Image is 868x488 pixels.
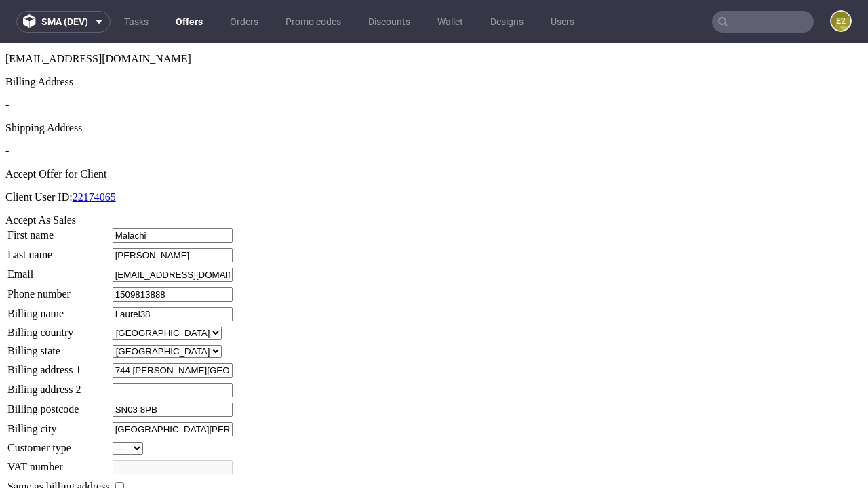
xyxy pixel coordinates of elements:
[360,11,418,33] a: Discounts
[7,398,111,412] td: Customer type
[7,204,111,220] td: Last name
[7,263,111,279] td: Billing name
[5,56,9,67] span: -
[7,224,111,239] td: Email
[831,12,850,30] figcaption: e2
[5,171,863,183] div: Accept As Sales
[222,11,267,33] a: Orders
[7,378,111,394] td: Billing city
[167,11,211,33] a: Offers
[5,125,863,137] div: Accept Offer for Client
[73,148,116,159] a: 22174065
[7,301,111,315] td: Billing state
[5,79,863,91] div: Shipping Address
[482,11,532,33] a: Designs
[429,11,471,33] a: Wallet
[5,33,863,45] div: Billing Address
[7,339,111,354] td: Billing address 2
[7,416,111,432] td: VAT number
[116,11,157,33] a: Tasks
[7,319,111,335] td: Billing address 1
[542,11,583,33] a: Users
[277,11,349,33] a: Promo codes
[16,11,111,33] button: sma (dev)
[7,184,111,200] td: First name
[41,17,88,26] span: sma (dev)
[5,148,863,160] p: Client User ID:
[7,359,111,374] td: Billing postcode
[7,283,111,297] td: Billing country
[7,436,111,451] td: Same as billing address
[5,102,9,113] span: -
[5,9,191,21] span: [EMAIL_ADDRESS][DOMAIN_NAME]
[7,243,111,259] td: Phone number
